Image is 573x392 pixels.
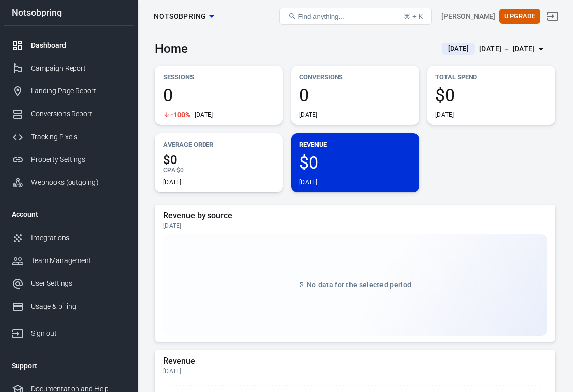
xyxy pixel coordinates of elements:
button: Notsobpring [150,7,218,26]
a: Campaign Report [4,57,134,80]
p: Revenue [299,139,411,150]
a: Dashboard [4,34,134,57]
a: Integrations [4,226,134,249]
div: Integrations [31,233,125,243]
span: $0 [163,154,275,166]
span: $0 [177,167,184,174]
button: Upgrade [499,9,540,24]
span: 0 [299,86,411,104]
span: CPA : [163,167,177,174]
a: Tracking Pixels [4,125,134,148]
span: $0 [299,154,411,171]
div: [DATE] [163,367,547,375]
div: Usage & billing [31,301,125,312]
div: [DATE] [299,178,318,186]
li: Account [4,202,134,226]
div: Team Management [31,255,125,266]
div: [DATE] [299,111,318,119]
button: Find anything...⌘ + K [279,8,432,25]
a: Webhooks (outgoing) [4,171,134,194]
div: Conversions Report [31,109,125,119]
a: Conversions Report [4,103,134,125]
h5: Revenue by source [163,211,547,221]
div: Notsobpring [4,8,134,17]
div: Dashboard [31,40,125,51]
a: Team Management [4,249,134,272]
span: 0 [163,86,275,104]
div: [DATE] [195,111,213,119]
p: Total Spend [435,72,547,82]
div: [DATE] [163,222,547,230]
div: Property Settings [31,154,125,165]
div: Tracking Pixels [31,132,125,142]
p: Average Order [163,139,275,150]
a: Usage & billing [4,295,134,318]
span: [DATE] [444,44,473,54]
span: Find anything... [298,13,344,20]
p: Conversions [299,72,411,82]
li: Support [4,353,134,378]
h3: Home [155,42,188,56]
div: [DATE] － [DATE] [479,43,535,55]
div: Webhooks (outgoing) [31,177,125,188]
a: Landing Page Report [4,80,134,103]
span: -100% [170,111,190,118]
a: Sign out [540,4,565,28]
a: User Settings [4,272,134,295]
div: User Settings [31,278,125,289]
button: [DATE][DATE] － [DATE] [434,41,555,57]
div: ⌘ + K [404,13,423,20]
span: No data for the selected period [307,281,411,289]
a: Sign out [4,318,134,345]
span: Notsobpring [154,10,206,23]
div: Campaign Report [31,63,125,74]
div: [DATE] [435,111,454,119]
div: Sign out [31,328,125,339]
h5: Revenue [163,356,547,366]
div: Landing Page Report [31,86,125,96]
a: Property Settings [4,148,134,171]
div: Account id: N5xiwcjL [441,11,495,22]
div: [DATE] [163,178,182,186]
p: Sessions [163,72,275,82]
span: $0 [435,86,547,104]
